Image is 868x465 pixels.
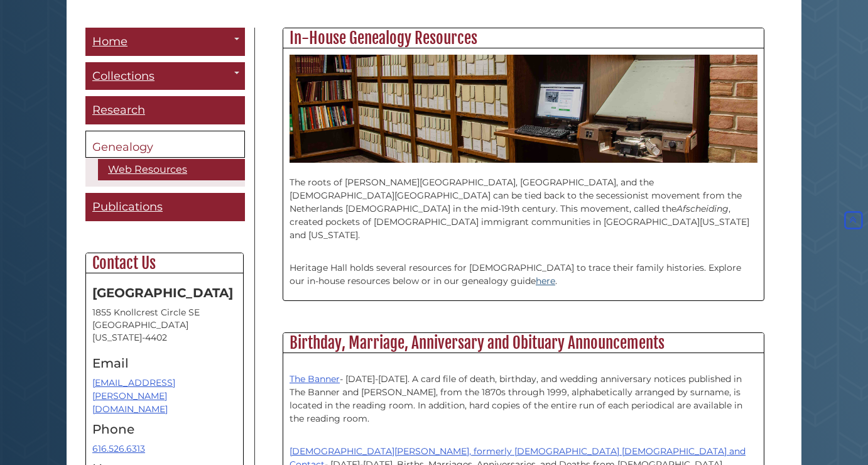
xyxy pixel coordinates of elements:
[85,131,245,158] a: Genealogy
[290,248,757,288] p: Heritage Hall holds several resources for [DEMOGRAPHIC_DATA] to trace their family histories. Exp...
[92,422,237,436] h4: Phone
[283,333,764,353] h2: Birthday, Marriage, Anniversary and Obituary Announcements
[290,163,757,242] p: The roots of [PERSON_NAME][GEOGRAPHIC_DATA], [GEOGRAPHIC_DATA], and the [DEMOGRAPHIC_DATA][GEOGRA...
[92,443,145,454] a: 616.526.6313
[85,62,245,90] a: Collections
[283,28,764,48] h2: In-House Genealogy Resources
[92,140,153,154] span: Genealogy
[842,214,865,226] a: Back to Top
[92,200,163,214] span: Publications
[92,35,127,48] span: Home
[98,159,245,180] a: Web Resources
[92,103,145,117] span: Research
[85,96,245,124] a: Research
[676,203,729,214] em: Afscheiding
[92,306,237,344] address: 1855 Knollcrest Circle SE [GEOGRAPHIC_DATA][US_STATE]-4402
[536,275,555,287] a: here
[92,285,233,300] strong: [GEOGRAPHIC_DATA]
[290,373,340,385] a: The Banner
[92,69,155,83] span: Collections
[86,253,243,273] h2: Contact Us
[85,28,245,56] a: Home
[85,193,245,221] a: Publications
[290,55,757,162] img: Heritage Hall genealogy
[290,359,757,425] p: - [DATE]-[DATE]. A card file of death, birthday, and wedding anniversary notices published in The...
[92,377,175,415] a: [EMAIL_ADDRESS][PERSON_NAME][DOMAIN_NAME]
[92,356,237,370] h4: Email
